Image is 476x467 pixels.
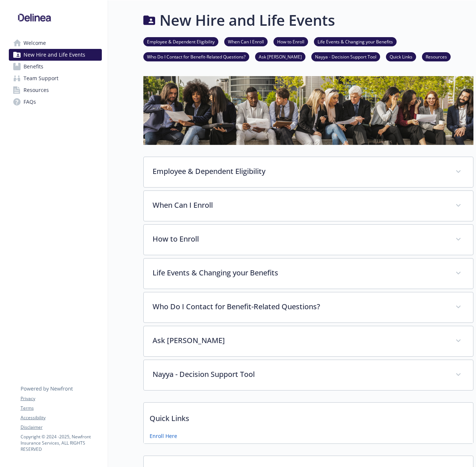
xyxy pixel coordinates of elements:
span: Benefits [24,61,43,72]
span: Resources [24,84,49,96]
a: Welcome [9,37,102,49]
a: Employee & Dependent Eligibility [143,38,218,45]
p: Who Do I Contact for Benefit-Related Questions? [153,301,447,312]
a: Privacy [21,395,101,402]
a: Terms [21,405,101,411]
span: FAQs [24,96,36,108]
a: Life Events & Changing your Benefits [314,38,397,45]
div: Ask [PERSON_NAME] [144,326,473,356]
p: Ask [PERSON_NAME] [153,335,447,346]
p: Quick Links [144,403,473,430]
a: How to Enroll [273,38,308,45]
a: Disclaimer [21,424,101,431]
div: Life Events & Changing your Benefits [144,259,473,289]
a: When Can I Enroll [224,38,268,45]
a: Quick Links [386,53,416,60]
div: Employee & Dependent Eligibility [144,157,473,187]
p: When Can I Enroll [153,200,447,211]
span: Team Support [24,72,58,84]
a: Team Support [9,72,102,84]
div: Who Do I Contact for Benefit-Related Questions? [144,292,473,322]
a: Resources [422,53,451,60]
a: Enroll Here [150,432,177,440]
a: Benefits [9,61,102,72]
p: Life Events & Changing your Benefits [153,267,447,278]
a: FAQs [9,96,102,108]
h1: New Hire and Life Events [160,9,335,31]
span: New Hire and Life Events [24,49,85,61]
p: How to Enroll [153,233,447,245]
div: Nayya - Decision Support Tool [144,360,473,390]
div: When Can I Enroll [144,191,473,221]
img: new hire page banner [143,76,473,145]
p: Employee & Dependent Eligibility [153,166,447,177]
a: Accessibility [21,414,101,421]
a: New Hire and Life Events [9,49,102,61]
span: Welcome [24,37,46,49]
div: How to Enroll [144,225,473,255]
p: Nayya - Decision Support Tool [153,369,447,380]
a: Ask [PERSON_NAME] [255,53,305,60]
a: Nayya - Decision Support Tool [311,53,380,60]
a: Resources [9,84,102,96]
p: Copyright © 2024 - 2025 , Newfront Insurance Services, ALL RIGHTS RESERVED [21,434,101,452]
a: Who Do I Contact for Benefit-Related Questions? [143,53,249,60]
